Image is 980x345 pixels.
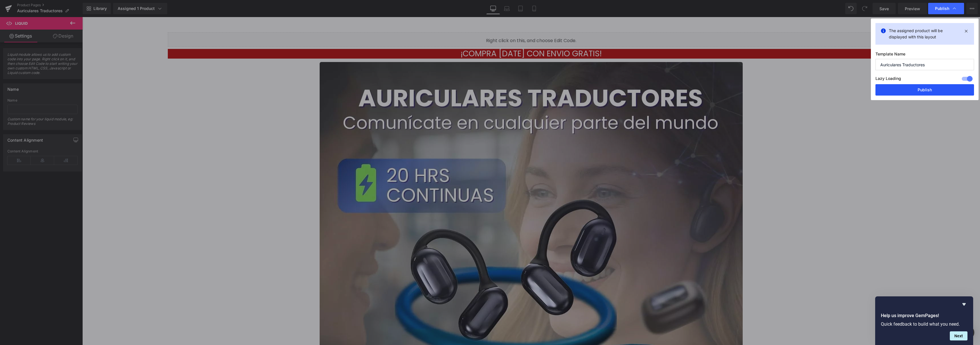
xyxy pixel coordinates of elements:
button: Hide survey [961,301,967,308]
div: Help us improve GemPages! [881,301,967,340]
p: Quick feedback to build what you need. [881,321,967,327]
button: Publish [875,84,974,96]
span: Publish [935,6,949,11]
h2: Help us improve GemPages! [881,312,967,319]
button: Next question [950,331,967,340]
label: Lazy Loading [875,75,901,84]
span: ¡COMPRA [DATE] CON ENVIO GRATIS! [378,31,519,42]
label: Template Name [875,51,974,59]
p: The assigned product will be displayed with this layout [889,28,961,40]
